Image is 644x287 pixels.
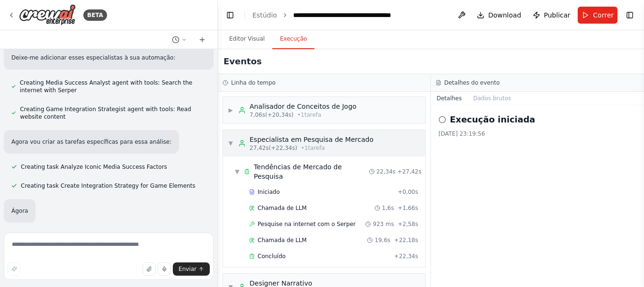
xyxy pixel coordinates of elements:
font: Concluído [258,253,286,260]
a: Estúdio [252,11,277,19]
font: Linha do tempo [231,79,276,86]
font: + [398,221,402,227]
button: Dados brutos [467,92,517,105]
font: Ágora [11,208,28,214]
button: Carregar arquivos [143,262,156,276]
button: Clique para falar sobre sua ideia de automação [158,262,171,276]
font: Detalhes [437,95,462,102]
button: Ocultar barra lateral esquerda [224,9,237,22]
font: Download [488,11,521,19]
font: (+22,34s) [269,145,297,151]
button: Melhore este prompt [8,262,21,276]
font: 1,66s [402,205,418,211]
font: + [397,168,402,175]
button: Download [473,7,525,24]
span: Creating task Create Integration Strategy for Game Elements [21,182,196,190]
font: 1 [304,145,308,151]
font: ▼ [228,140,233,147]
font: + [398,205,402,211]
font: Enviar [179,266,197,272]
font: Eventos [224,56,262,66]
img: Logotipo [19,4,76,26]
font: Publicar [544,11,571,19]
font: Tendências de Mercado de Pesquisa [254,163,342,180]
button: Correr [578,7,617,24]
font: 1,6s [382,205,394,211]
p: Deixe-me adicionar esses especialistas à sua automação: [11,53,206,62]
font: [DATE] 23:19:56 [438,130,485,137]
span: Creating Game Integration Strategist agent with tools: Read website content [20,105,206,121]
font: tarefa [304,112,322,118]
font: BETA [87,12,103,18]
font: 923 ms [373,221,394,227]
font: • [301,145,304,151]
font: 22,34s [376,168,396,175]
font: Iniciado [258,189,280,195]
font: 22,18s [399,237,418,244]
font: (+20,34s) [265,112,294,118]
font: 27,42s [402,168,421,175]
font: Dados brutos [473,95,511,102]
font: + [398,189,402,195]
font: 19,6s [375,237,390,244]
font: Pesquise na internet com o Serper [258,221,356,227]
font: + [394,237,399,244]
font: • [297,112,301,118]
font: 1 [301,112,304,118]
font: tarefa [308,145,325,151]
font: 22,34s [399,253,418,260]
span: Creating Media Success Analyst agent with tools: Search the internet with Serper [20,79,206,94]
font: 0,00s [402,189,418,195]
font: Execução iniciada [450,114,535,124]
font: 2,58s [402,221,418,227]
button: Mudar para o chat anterior [168,34,191,45]
button: Iniciar um novo bate-papo [195,34,210,45]
span: Creating task Analyze Iconic Media Success Factors [21,163,167,171]
font: + [394,253,399,260]
font: Chamada de LLM [258,205,307,211]
font: Designer Narrativo [250,279,312,287]
font: ▶ [228,107,233,113]
p: Agora vou criar as tarefas específicas para essa análise: [11,138,171,146]
button: Detalhes [431,92,467,105]
font: 7,06s [250,112,265,118]
font: ▼ [235,168,239,175]
font: Especialista em Pesquisa de Mercado [250,136,374,143]
button: Mostrar barra lateral direita [623,9,636,22]
font: Editor Visual [229,35,265,42]
font: Execução [280,35,307,42]
font: Analisador de Conceitos de Jogo [250,103,357,110]
button: Enviar [173,262,210,276]
font: Chamada de LLM [258,237,307,244]
font: Detalhes do evento [444,79,500,86]
font: 27,42s [250,145,269,151]
font: Correr [593,11,614,19]
button: Publicar [529,7,574,24]
nav: migalhas de pão [252,10,391,20]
